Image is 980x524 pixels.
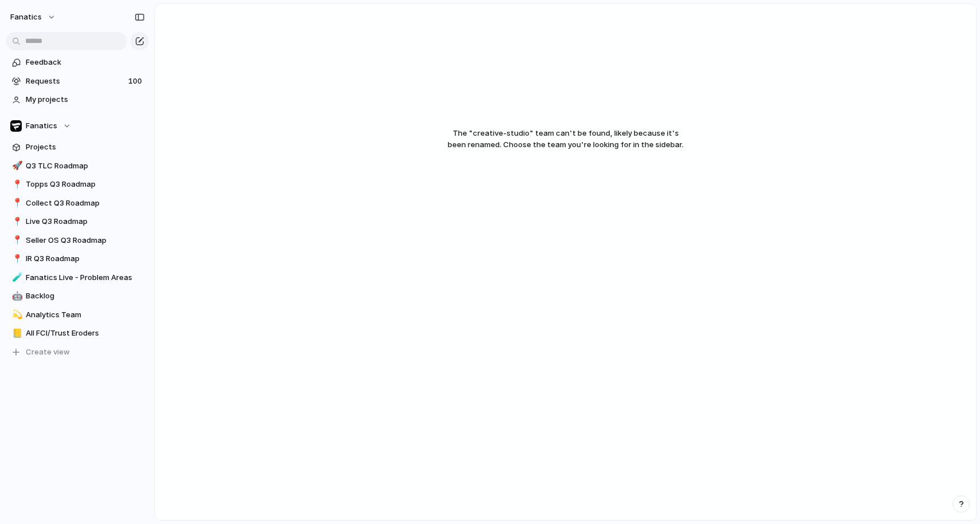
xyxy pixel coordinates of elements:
button: 🧪 [10,272,22,283]
div: 🚀 [12,159,20,172]
span: Requests [26,76,125,87]
div: 📒 [12,327,20,340]
span: My projects [26,94,145,105]
a: My projects [6,91,149,108]
button: 🚀 [10,160,22,172]
a: 🧪Fanatics Live - Problem Areas [6,269,149,286]
a: Projects [6,139,149,156]
button: Create view [6,344,149,361]
span: IR Q3 Roadmap [26,253,145,265]
a: Requests100 [6,73,149,90]
button: 📍 [10,253,22,265]
span: Fanatics Live - Problem Areas [26,272,145,283]
button: 📍 [10,216,22,227]
a: 💫Analytics Team [6,306,149,324]
span: Analytics Team [26,309,145,321]
span: All FCI/Trust Eroders [26,328,145,339]
button: fanatics [5,8,62,26]
a: 🤖Backlog [6,287,149,305]
a: 📍Seller OS Q3 Roadmap [6,232,149,249]
button: 📍 [10,179,22,190]
span: Backlog [26,290,145,302]
a: Feedback [6,54,149,71]
a: 🚀Q3 TLC Roadmap [6,157,149,175]
span: Feedback [26,57,145,68]
button: 🤖 [10,290,22,302]
a: 📍Topps Q3 Roadmap [6,176,149,193]
span: Fanatics [26,120,57,132]
span: Live Q3 Roadmap [26,216,145,227]
button: 📒 [10,328,22,339]
a: 📍IR Q3 Roadmap [6,250,149,267]
div: 📍 [12,253,20,266]
div: 🧪 [12,271,20,284]
a: 📍Collect Q3 Roadmap [6,195,149,212]
a: 📒All FCI/Trust Eroders [6,325,149,342]
div: 💫 [12,308,20,321]
div: 📍 [12,178,20,191]
span: 100 [128,76,144,87]
div: 📍 [12,196,20,210]
span: Q3 TLC Roadmap [26,160,145,172]
span: Topps Q3 Roadmap [26,179,145,190]
div: 📍 [12,234,20,247]
span: Seller OS Q3 Roadmap [26,235,145,246]
button: 💫 [10,309,22,321]
button: Fanatics [6,117,149,135]
span: Create view [26,346,70,358]
button: 📍 [10,198,22,209]
span: The " creative-studio " team can't be found, likely because it's been renamed. Choose the team yo... [380,128,752,150]
button: 📍 [10,235,22,246]
span: Projects [26,141,145,153]
div: 📍 [12,215,20,228]
a: 📍Live Q3 Roadmap [6,213,149,230]
div: 🤖 [12,290,20,303]
span: fanatics [10,11,42,23]
span: Collect Q3 Roadmap [26,198,145,209]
